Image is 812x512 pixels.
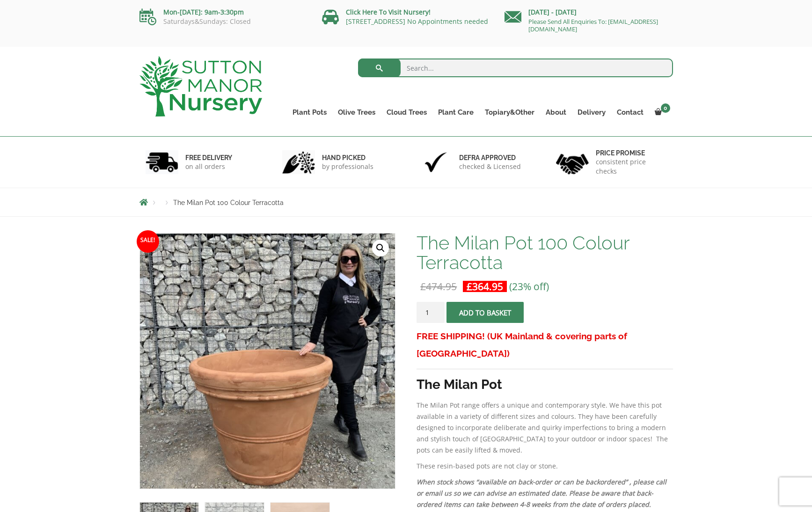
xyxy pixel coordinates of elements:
span: £ [420,280,426,293]
bdi: 474.95 [420,280,457,293]
p: These resin-based pots are not clay or stone. [417,461,673,472]
a: Cloud Trees [381,106,432,119]
p: consistent price checks [596,157,667,176]
a: Click Here To Visit Nursery! [346,7,431,16]
a: Plant Care [432,106,479,119]
h6: Price promise [596,149,667,157]
img: 1.jpg [146,150,178,174]
nav: Breadcrumbs [139,198,673,206]
p: The Milan Pot range offers a unique and contemporary style. We have this pot available in a varie... [417,400,673,456]
a: Plant Pots [287,106,332,119]
span: (23% off) [509,280,549,293]
img: logo [139,56,262,117]
h3: FREE SHIPPING! (UK Mainland & covering parts of [GEOGRAPHIC_DATA]) [417,328,673,362]
input: Product quantity [417,302,445,323]
a: 0 [649,106,673,119]
strong: The Milan Pot [417,377,502,392]
a: View full-screen image gallery [372,240,389,256]
em: When stock shows “available on back-order or can be backordered” , please call or email us so we ... [417,477,666,509]
p: Mon-[DATE]: 9am-3:30pm [139,7,308,18]
a: About [540,106,572,119]
img: 2.jpg [282,150,315,174]
a: Delivery [572,106,611,119]
a: Olive Trees [332,106,381,119]
img: 3.jpg [419,150,452,174]
p: [DATE] - [DATE] [505,7,673,18]
a: Topiary&Other [479,106,540,119]
bdi: 364.95 [467,280,503,293]
a: Please Send All Enquiries To: [EMAIL_ADDRESS][DOMAIN_NAME] [528,17,658,33]
p: Saturdays&Sundays: Closed [139,18,308,25]
p: on all orders [185,162,232,171]
span: Sale! [137,230,159,253]
h6: hand picked [322,154,373,162]
img: 4.jpg [556,148,589,176]
span: 0 [661,103,670,113]
h6: FREE DELIVERY [185,154,232,162]
span: £ [467,280,472,293]
h1: The Milan Pot 100 Colour Terracotta [417,233,673,272]
h6: Defra approved [459,154,521,162]
a: [STREET_ADDRESS] No Appointments needed [346,17,488,26]
p: by professionals [322,162,373,171]
span: The Milan Pot 100 Colour Terracotta [173,199,284,206]
p: checked & Licensed [459,162,521,171]
input: Search... [358,59,673,77]
button: Add to basket [446,302,524,323]
a: Contact [611,106,649,119]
